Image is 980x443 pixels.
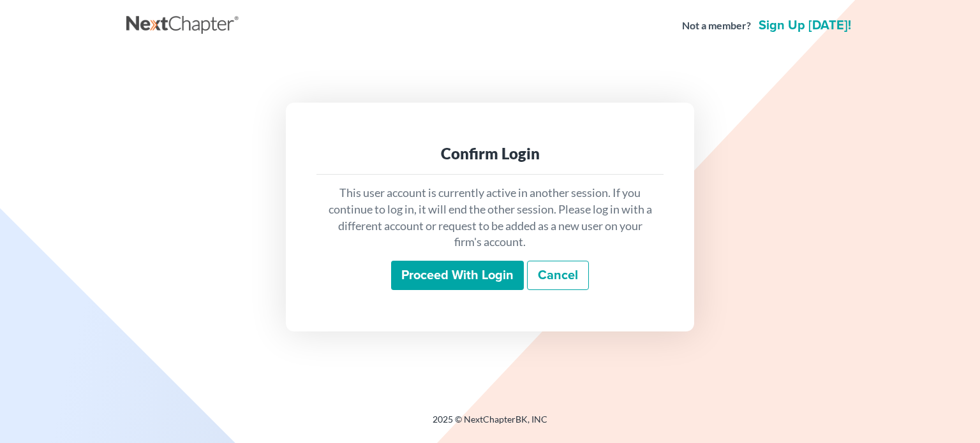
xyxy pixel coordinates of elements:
a: Cancel [527,261,589,290]
input: Proceed with login [391,261,524,290]
p: This user account is currently active in another session. If you continue to log in, it will end ... [327,185,653,251]
div: 2025 © NextChapterBK, INC [126,413,854,436]
a: Sign up [DATE]! [756,19,854,32]
div: Confirm Login [327,143,653,164]
strong: Not a member? [682,18,751,33]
